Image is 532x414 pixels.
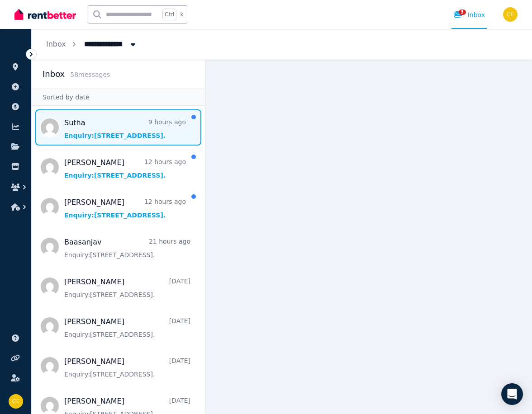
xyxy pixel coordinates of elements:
nav: Message list [32,106,205,414]
span: 58 message s [70,71,110,78]
span: 3 [459,9,466,15]
a: Sutha9 hours agoEnquiry:[STREET_ADDRESS]. [64,118,186,140]
img: Cheryl Evans [9,394,23,409]
nav: Breadcrumb [32,29,152,60]
a: Baasanjav21 hours agoEnquiry:[STREET_ADDRESS]. [64,237,190,259]
img: RentBetter [14,8,76,21]
img: Cheryl Evans [503,7,518,22]
div: Open Intercom Messenger [501,383,523,405]
span: Ctrl [162,9,176,20]
a: [PERSON_NAME]12 hours agoEnquiry:[STREET_ADDRESS]. [64,157,186,180]
h2: Inbox [43,68,65,80]
a: [PERSON_NAME][DATE]Enquiry:[STREET_ADDRESS]. [64,356,190,379]
span: k [180,11,183,18]
a: [PERSON_NAME]12 hours agoEnquiry:[STREET_ADDRESS]. [64,197,186,220]
div: Inbox [453,10,485,19]
a: [PERSON_NAME][DATE]Enquiry:[STREET_ADDRESS]. [64,277,190,299]
div: Sorted by date [32,89,205,106]
a: Inbox [46,40,66,48]
a: [PERSON_NAME][DATE]Enquiry:[STREET_ADDRESS]. [64,316,190,339]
